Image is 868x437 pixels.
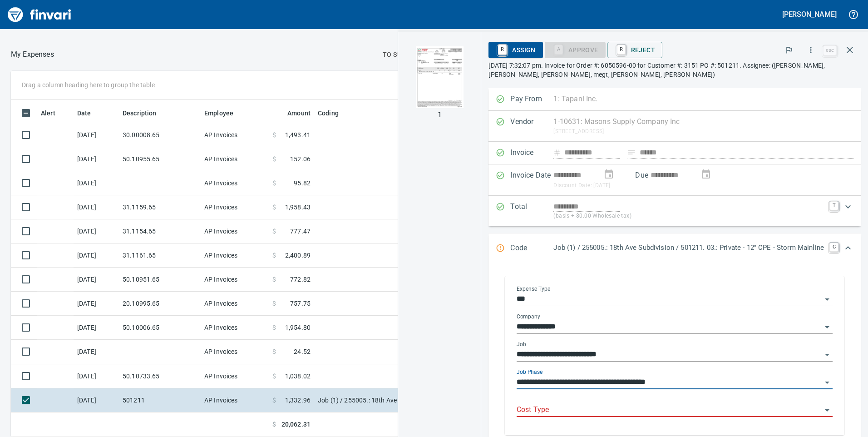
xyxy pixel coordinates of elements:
[285,396,311,405] span: 1,332.96
[272,227,276,236] span: $
[272,179,276,188] span: $
[829,201,838,210] a: T
[285,372,311,381] span: 1,038.02
[287,108,311,119] span: Amount
[488,233,861,263] div: Expand
[294,347,311,356] span: 24.52
[11,49,54,60] p: My Expenses
[123,108,168,119] span: Description
[510,243,553,254] p: Code
[290,299,311,308] span: 757.75
[553,243,824,253] p: Job (1) / 255005.: 18th Ave Subdivision / 501211. 03.: Private - 12" CPE - Storm Mainline
[318,108,350,119] span: Coding
[272,396,276,405] span: $
[74,243,119,268] td: [DATE]
[272,299,276,308] span: $
[201,123,269,147] td: AP Invoices
[821,321,833,333] button: Open
[201,219,269,243] td: AP Invoices
[488,61,861,79] p: [DATE] 7:32:07 pm. Invoice for Order #: 6050596-00 for Customer #: 3151 PO #: 501211. Assignee: (...
[290,227,311,236] span: 777.47
[383,49,418,60] span: To Submit
[119,364,201,388] td: 50.10733.65
[272,372,276,381] span: $
[22,80,155,89] p: Drag a column heading here to group the table
[119,388,201,412] td: 501211
[821,293,833,306] button: Open
[119,316,201,340] td: 50.10006.65
[74,316,119,340] td: [DATE]
[119,268,201,292] td: 50.10951.65
[119,123,201,147] td: 30.00008.65
[201,316,269,340] td: AP Invoices
[517,369,542,375] label: Job Phase
[11,49,54,60] nav: breadcrumb
[821,376,833,389] button: Open
[498,45,507,55] a: R
[123,108,157,119] span: Description
[780,7,839,21] button: [PERSON_NAME]
[409,46,470,108] img: Page 1
[821,404,833,417] button: Open
[119,147,201,171] td: 50.10955.65
[272,275,276,284] span: $
[119,195,201,219] td: 31.1159.65
[201,340,269,364] td: AP Invoices
[77,108,103,119] span: Date
[290,154,311,164] span: 152.06
[314,388,541,412] td: Job (1) / 255005.: 18th Ave Subdivision / 501211. 03.: Private - 12" CPE - Storm Mainline
[74,340,119,364] td: [DATE]
[77,108,91,119] span: Date
[201,364,269,388] td: AP Invoices
[74,388,119,412] td: [DATE]
[779,40,799,60] button: Flag
[294,179,311,188] span: 95.82
[545,45,606,53] div: Cost Type required
[119,243,201,268] td: 31.1161.65
[517,342,526,347] label: Job
[74,195,119,219] td: [DATE]
[285,323,311,332] span: 1,954.80
[5,4,74,25] img: Finvari
[290,275,311,284] span: 772.82
[74,364,119,388] td: [DATE]
[782,10,837,19] h5: [PERSON_NAME]
[517,314,540,319] label: Company
[801,40,821,60] button: More
[201,268,269,292] td: AP Invoices
[272,347,276,356] span: $
[285,251,311,260] span: 2,400.89
[823,45,837,55] a: esc
[201,147,269,171] td: AP Invoices
[276,108,311,119] span: Amount
[74,219,119,243] td: [DATE]
[201,243,269,268] td: AP Invoices
[201,171,269,195] td: AP Invoices
[488,196,861,226] div: Expand
[285,130,311,139] span: 1,493.41
[318,108,339,119] span: Coding
[74,292,119,316] td: [DATE]
[821,348,833,361] button: Open
[272,203,276,212] span: $
[74,268,119,292] td: [DATE]
[204,108,233,119] span: Employee
[517,286,550,292] label: Expense Type
[272,154,276,164] span: $
[821,39,861,61] span: Close invoice
[615,42,655,58] span: Reject
[272,420,276,429] span: $
[74,171,119,195] td: [DATE]
[496,42,535,58] span: Assign
[201,195,269,219] td: AP Invoices
[829,243,838,252] a: C
[41,108,55,119] span: Alert
[617,45,626,55] a: R
[74,123,119,147] td: [DATE]
[438,109,442,120] p: 1
[607,42,662,58] button: RReject
[272,251,276,260] span: $
[272,130,276,139] span: $
[272,323,276,332] span: $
